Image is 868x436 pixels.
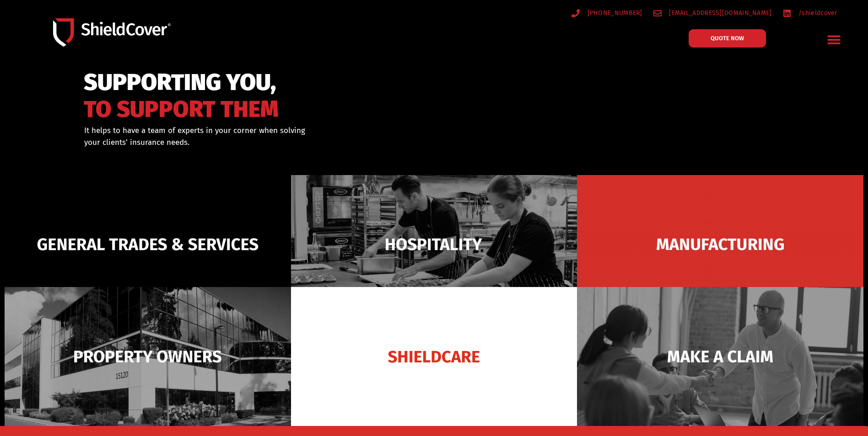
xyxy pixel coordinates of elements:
a: /shieldcover [783,7,837,19]
a: [PHONE_NUMBER] [571,7,642,19]
span: QUOTE NOW [711,35,744,41]
img: Shield-Cover-Underwriting-Australia-logo-full [53,18,171,47]
span: SUPPORTING YOU, [84,73,279,92]
span: [PHONE_NUMBER] [585,7,642,19]
span: [EMAIL_ADDRESS][DOMAIN_NAME] [667,7,771,19]
a: [EMAIL_ADDRESS][DOMAIN_NAME] [653,7,772,19]
div: Menu Toggle [823,29,845,50]
span: /shieldcover [796,7,837,19]
p: your clients’ insurance needs. [84,137,481,149]
iframe: LiveChat chat widget [739,407,868,436]
a: QUOTE NOW [689,29,766,48]
div: It helps to have a team of experts in your corner when solving [84,125,481,148]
